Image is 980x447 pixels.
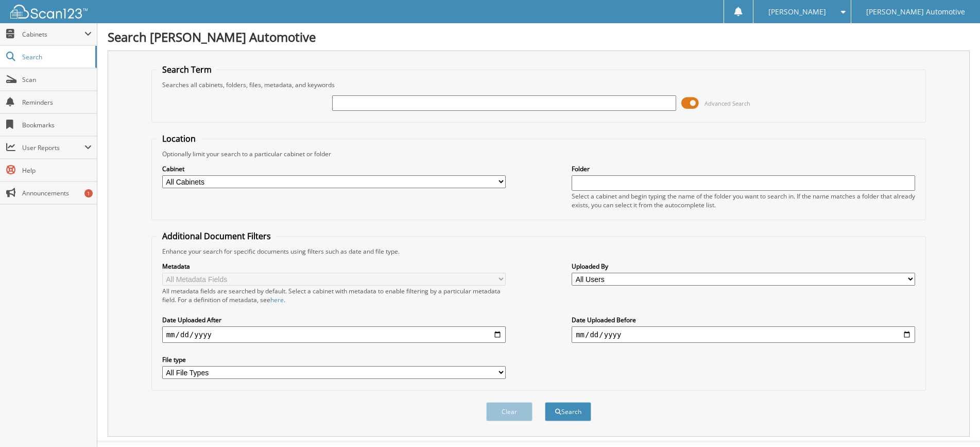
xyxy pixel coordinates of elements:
label: File type [162,355,506,364]
span: User Reports [22,143,84,152]
span: Announcements [22,189,92,197]
span: Help [22,166,92,175]
button: Clear [486,402,532,421]
img: scan123-logo-white.svg [10,5,88,19]
span: Advanced Search [704,100,750,107]
legend: Search Term [157,64,217,75]
button: Search [545,402,591,421]
div: Select a cabinet and begin typing the name of the folder you want to search in. If the name match... [572,192,915,209]
span: [PERSON_NAME] [768,9,826,15]
a: here [270,295,284,304]
div: Enhance your search for specific documents using filters such as date and file type. [157,247,921,256]
input: end [572,326,915,343]
span: Reminders [22,98,92,107]
legend: Location [157,133,201,144]
div: 1 [84,189,93,197]
span: Search [22,53,90,61]
label: Date Uploaded Before [572,316,915,324]
label: Metadata [162,262,506,271]
div: Searches all cabinets, folders, files, metadata, and keywords [157,80,921,89]
input: start [162,326,506,343]
div: All metadata fields are searched by default. Select a cabinet with metadata to enable filtering b... [162,287,506,304]
span: Cabinets [22,30,84,39]
div: Optionally limit your search to a particular cabinet or folder [157,150,921,158]
span: Bookmarks [22,121,92,129]
label: Folder [572,164,915,173]
h1: Search [PERSON_NAME] Automotive [108,28,970,45]
legend: Additional Document Filters [157,230,276,242]
label: Date Uploaded After [162,316,506,324]
span: Scan [22,75,92,84]
span: [PERSON_NAME] Automotive [866,9,965,15]
label: Uploaded By [572,262,915,271]
label: Cabinet [162,164,506,173]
